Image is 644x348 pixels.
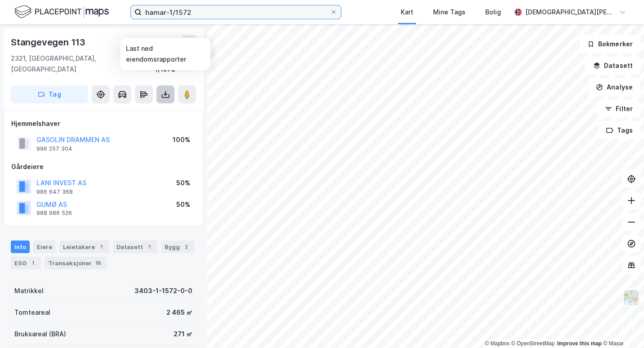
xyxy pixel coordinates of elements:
[511,340,555,347] a: OpenStreetMap
[145,242,154,251] div: 1
[580,35,640,53] button: Bokmerker
[36,188,73,196] div: 986 647 368
[599,305,644,348] iframe: Chat Widget
[14,307,50,318] div: Tomteareal
[623,289,640,306] img: Z
[11,35,87,49] div: Stangevegen 113
[36,145,72,152] div: 996 257 304
[597,100,640,118] button: Filter
[485,340,510,347] a: Mapbox
[588,78,640,96] button: Analyse
[11,118,196,129] div: Hjemmelshaver
[28,259,37,268] div: 1
[94,259,103,268] div: 16
[142,5,330,19] input: Søk på adresse, matrikkel, gårdeiere, leietakere eller personer
[14,329,66,339] div: Bruksareal (BRA)
[14,286,44,296] div: Matrikkel
[485,7,501,18] div: Bolig
[182,242,191,251] div: 2
[45,257,107,269] div: Transaksjoner
[166,307,192,318] div: 2 465 ㎡
[586,57,640,75] button: Datasett
[14,4,109,20] img: logo.f888ab2527a4732fd821a326f86c7f29.svg
[11,85,88,103] button: Tag
[433,7,465,18] div: Mine Tags
[113,241,157,253] div: Datasett
[97,242,106,251] div: 1
[11,257,41,269] div: ESG
[599,121,640,139] button: Tags
[599,305,644,348] div: Kontrollprogram for chat
[174,329,192,339] div: 271 ㎡
[36,210,72,217] div: 988 986 526
[176,199,190,210] div: 50%
[11,161,196,172] div: Gårdeiere
[176,178,190,188] div: 50%
[11,241,30,253] div: Info
[33,241,56,253] div: Eiere
[161,241,194,253] div: Bygg
[59,241,109,253] div: Leietakere
[173,134,190,145] div: 100%
[155,53,196,75] div: Hamar, 1/1572
[11,53,155,75] div: 2321, [GEOGRAPHIC_DATA], [GEOGRAPHIC_DATA]
[134,286,192,296] div: 3403-1-1572-0-0
[525,7,615,18] div: [DEMOGRAPHIC_DATA][PERSON_NAME]
[557,340,602,347] a: Improve this map
[401,7,413,18] div: Kart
